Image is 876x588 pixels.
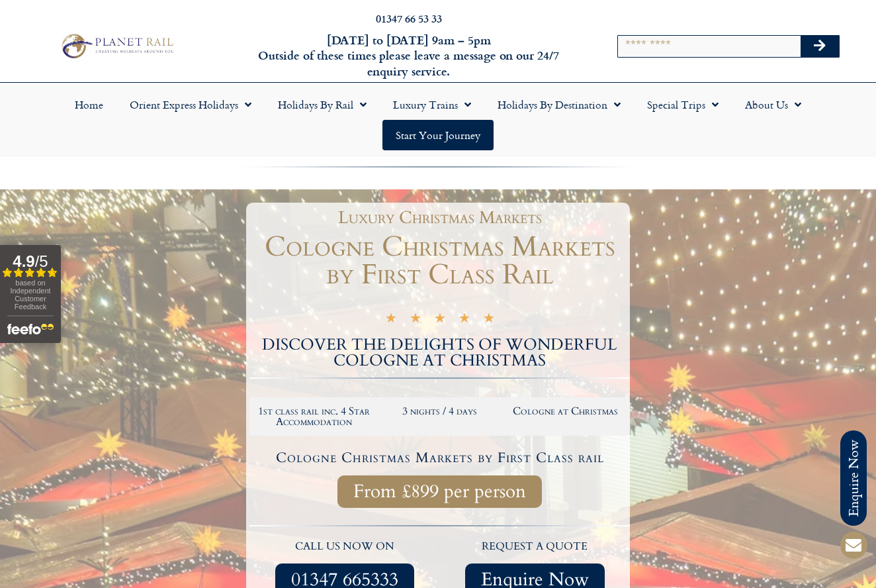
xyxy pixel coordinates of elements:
[258,406,371,427] h2: 1st class rail inc. 4 Star Accommodation
[447,538,624,556] p: request a quote
[237,32,581,79] h6: [DATE] to [DATE] 9am – 5pm Outside of these times please leave a message on our 24/7 enquiry serv...
[382,120,494,150] a: Start your Journey
[249,337,630,369] h2: DISCOVER THE DELIGHTS OF WONDERFUL COLOGNE AT CHRISTMAS
[376,11,442,26] a: 01347 66 53 33
[265,89,380,120] a: Holidays by Rail
[481,571,589,588] span: Enquire Now
[385,313,397,328] i: ★
[434,313,446,328] i: ★
[801,36,839,57] button: Search
[459,313,470,328] i: ★
[251,451,628,465] h4: Cologne Christmas Markets by First Class rail
[249,233,630,289] h1: Cologne Christmas Markets by First Class Rail
[483,313,495,328] i: ★
[385,311,495,328] div: 5/5
[353,483,526,500] span: From £899 per person
[337,475,542,508] a: From £899 per person
[384,406,496,416] h2: 3 nights / 4 days
[256,209,623,226] h1: Luxury Christmas Markets
[7,89,869,150] nav: Menu
[732,89,814,120] a: About Us
[634,89,732,120] a: Special Trips
[256,538,433,556] p: call us now on
[484,89,634,120] a: Holidays by Destination
[57,31,177,60] img: Planet Rail Train Holidays Logo
[291,571,398,588] span: 01347 665333
[116,89,265,120] a: Orient Express Holidays
[380,89,484,120] a: Luxury Trains
[509,406,621,416] h2: Cologne at Christmas
[62,89,116,120] a: Home
[410,313,421,328] i: ★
